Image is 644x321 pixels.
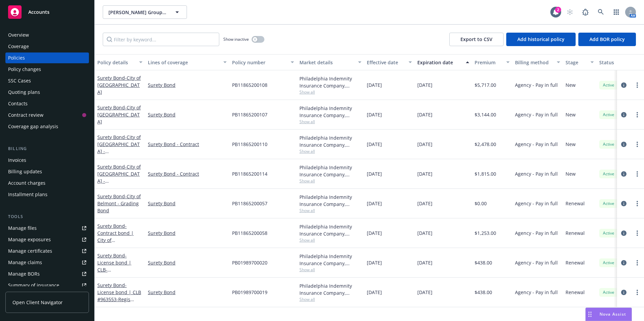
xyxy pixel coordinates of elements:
a: circleInformation [620,200,628,208]
span: [DATE] [417,111,432,118]
div: Policy number [232,59,287,66]
span: Active [602,230,615,236]
span: $438.00 [475,289,492,296]
span: [DATE] [367,229,382,237]
span: Agency - Pay in full [515,111,558,118]
div: Policies [8,52,25,63]
span: Show all [299,89,361,95]
span: Renewal [566,259,585,266]
a: Coverage gap analysis [5,121,89,132]
a: circleInformation [620,288,628,296]
span: Agency - Pay in full [515,141,558,148]
span: [DATE] [417,81,432,88]
div: Manage BORs [8,269,40,279]
span: Export to CSV [460,36,492,42]
a: Surety Bond - Contract [148,141,227,148]
a: Surety Bond [148,229,227,237]
div: Invoices [8,155,26,166]
span: Agency - Pay in full [515,289,558,296]
span: Agency - Pay in full [515,200,558,207]
span: [DATE] [417,170,432,177]
div: Status [599,59,640,66]
button: Stage [563,54,597,70]
span: Active [602,82,615,88]
span: - City of [GEOGRAPHIC_DATA] [97,75,141,95]
div: Billing updates [8,166,42,177]
div: Policy changes [8,64,41,75]
a: more [633,200,641,208]
a: Surety Bond [97,282,141,310]
span: Nova Assist [600,311,626,317]
span: Add BOR policy [589,36,625,42]
a: Manage claims [5,257,89,268]
a: Surety Bond [148,111,227,118]
div: Overview [8,30,29,40]
span: [DATE] [367,141,382,148]
a: more [633,288,641,296]
span: Agency - Pay in full [515,259,558,266]
div: Lines of coverage [148,59,219,66]
span: Renewal [566,200,585,207]
span: Show all [299,148,361,154]
a: more [633,229,641,237]
span: [DATE] [367,259,382,266]
a: more [633,170,641,178]
span: $5,717.00 [475,81,496,88]
div: Billing [5,145,89,152]
a: Manage files [5,223,89,234]
div: Philadelphia Indemnity Insurance Company, [GEOGRAPHIC_DATA] Insurance Companies [299,164,361,178]
a: more [633,81,641,89]
button: Nova Assist [585,308,632,321]
span: Active [602,171,615,177]
div: Coverage [8,41,29,52]
div: Philadelphia Indemnity Insurance Company, [GEOGRAPHIC_DATA] Insurance Companies [299,75,361,89]
div: Drag to move [586,308,594,321]
span: New [566,141,576,148]
span: $0.00 [475,200,487,207]
a: circleInformation [620,229,628,237]
a: circleInformation [620,259,628,267]
a: Coverage [5,41,89,52]
span: Show all [299,208,361,213]
a: Policies [5,52,89,63]
span: Agency - Pay in full [515,170,558,177]
span: Renewal [566,289,585,296]
div: Premium [475,59,502,66]
span: [DATE] [417,229,432,237]
span: $2,478.00 [475,141,496,148]
button: Add historical policy [506,33,576,46]
span: [DATE] [417,289,432,296]
div: Effective date [367,59,405,66]
span: Agency - Pay in full [515,81,558,88]
span: [DATE] [417,200,432,207]
button: Add BOR policy [578,33,636,46]
span: PB11865200057 [232,200,267,207]
div: Philadelphia Indemnity Insurance Company, [GEOGRAPHIC_DATA] Insurance Companies [299,282,361,296]
a: Account charges [5,178,89,188]
span: New [566,111,576,118]
span: New [566,81,576,88]
a: Surety Bond [148,200,227,207]
a: Invoices [5,155,89,166]
button: Premium [472,54,512,70]
div: SSC Cases [8,75,31,86]
a: Surety Bond [97,164,141,212]
span: Active [602,289,615,295]
a: Surety Bond [97,134,141,190]
div: 2 [555,7,561,13]
span: Show all [299,178,361,184]
a: Surety Bond [97,75,141,95]
span: - City of [GEOGRAPHIC_DATA] [97,104,141,125]
a: more [633,140,641,148]
span: Show all [299,296,361,302]
span: PB11865200110 [232,141,267,148]
a: circleInformation [620,170,628,178]
div: Philadelphia Indemnity Insurance Company, [GEOGRAPHIC_DATA] Insurance Companies [299,105,361,119]
span: New [566,170,576,177]
span: Manage exposures [5,234,89,245]
div: Policy details [97,59,135,66]
a: Overview [5,30,89,40]
a: Billing updates [5,166,89,177]
span: Show all [299,267,361,273]
span: PB01989700019 [232,289,267,296]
